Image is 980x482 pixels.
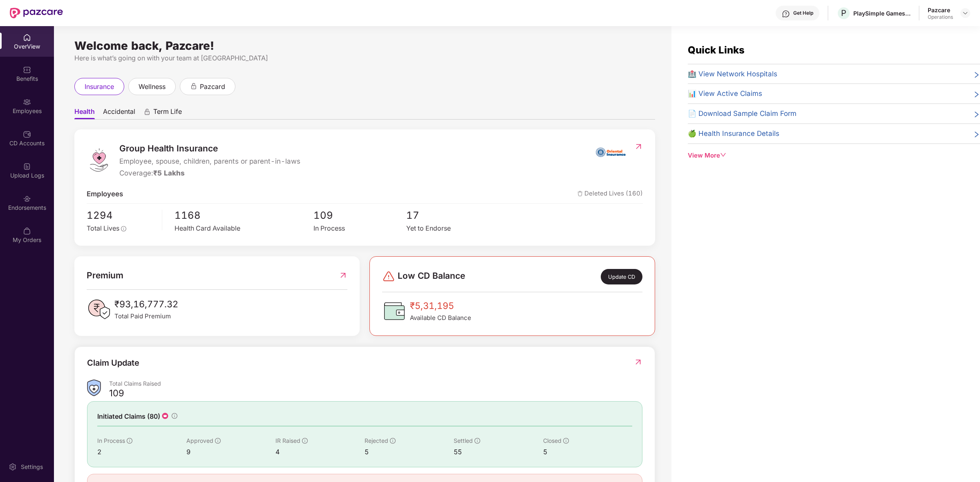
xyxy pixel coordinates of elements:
[143,108,151,116] div: animation
[172,413,177,419] span: info-circle
[119,142,300,155] span: Group Health Insurance
[23,195,31,203] img: svg+xml;base64,PHN2ZyBpZD0iRW5kb3JzZW1lbnRzIiB4bWxucz0iaHR0cDovL3d3dy53My5vcmcvMjAwMC9zdmciIHdpZH...
[87,224,119,232] span: Total Lives
[10,8,63,18] img: New Pazcare Logo
[119,168,300,179] div: Coverage:
[23,227,31,235] img: svg+xml;base64,PHN2ZyBpZD0iTXlfT3JkZXJzIiBkYXRhLW5hbWU9Ik15IE9yZGVycyIgeG1sbnM9Imh0dHA6Ly93d3cudz...
[720,152,726,158] span: down
[87,189,123,200] span: Employees
[175,208,313,223] span: 1168
[139,82,166,92] span: wellness
[87,380,101,396] img: ClaimsSummaryIcon
[365,447,454,457] div: 5
[23,162,31,171] img: svg+xml;base64,PHN2ZyBpZD0iVXBsb2FkX0xvZ3MiIGRhdGEtbmFtZT0iVXBsb2FkIExvZ3MiIHhtbG5zPSJodHRwOi8vd3...
[973,70,980,80] span: right
[474,438,480,444] span: info-circle
[153,107,182,119] span: Term Life
[793,10,813,16] div: Get Help
[87,269,123,282] span: Premium
[87,297,111,322] img: PaidPremiumIcon
[97,437,125,444] span: In Process
[928,6,953,14] div: Pazcare
[601,269,642,284] div: Update CD
[688,108,797,119] span: 📄 Download Sample Claim Form
[109,380,642,387] div: Total Claims Raised
[454,447,543,457] div: 55
[302,438,308,444] span: info-circle
[23,66,31,74] img: svg+xml;base64,PHN2ZyBpZD0iQmVuZWZpdHMiIHhtbG5zPSJodHRwOi8vd3d3LnczLm9yZy8yMDAwL3N2ZyIgd2lkdGg9Ij...
[85,82,114,92] span: insurance
[103,107,135,119] span: Accidental
[339,269,347,282] img: RedirectIcon
[382,270,395,283] img: svg+xml;base64,PHN2ZyBpZD0iRGFuZ2VyLTMyeDMyIiB4bWxucz0iaHR0cDovL3d3dy53My5vcmcvMjAwMC9zdmciIHdpZH...
[973,90,980,99] span: right
[577,191,583,196] img: deleteIcon
[153,169,185,177] span: ₹5 Lakhs
[406,223,499,233] div: Yet to Endorse
[23,98,31,106] img: svg+xml;base64,PHN2ZyBpZD0iRW1wbG95ZWVzIiB4bWxucz0iaHR0cDovL3d3dy53My5vcmcvMjAwMC9zdmciIHdpZHRoPS...
[382,299,407,323] img: CDBalanceIcon
[87,208,156,223] span: 1294
[175,223,313,233] div: Health Card Available
[853,9,911,17] div: PlaySimple Games Private Limited
[97,447,186,457] div: 2
[688,151,980,160] div: View More
[74,42,655,49] div: Welcome back, Pazcare!
[688,69,777,80] span: 🏥 View Network Hospitals
[410,299,471,313] span: ₹5,31,195
[398,269,465,284] span: Low CD Balance
[119,156,300,167] span: Employee, spouse, children, parents or parent-in-laws
[200,82,225,92] span: pazcard
[87,148,111,172] img: logo
[87,357,139,369] div: Claim Update
[688,128,779,139] span: 🍏 Health Insurance Details
[186,437,213,444] span: Approved
[543,447,632,457] div: 5
[634,358,642,366] img: RedirectIcon
[962,10,969,16] img: svg+xml;base64,PHN2ZyBpZD0iRHJvcGRvd24tMzJ4MzIiIHhtbG5zPSJodHRwOi8vd3d3LnczLm9yZy8yMDAwL3N2ZyIgd2...
[275,447,365,457] div: 4
[215,438,221,444] span: info-circle
[634,142,643,151] img: RedirectIcon
[782,10,790,18] img: svg+xml;base64,PHN2ZyBpZD0iSGVscC0zMngzMiIgeG1sbnM9Imh0dHA6Ly93d3cudzMub3JnLzIwMDAvc3ZnIiB3aWR0aD...
[973,130,980,139] span: right
[577,189,643,200] span: Deleted Lives (160)
[190,82,197,90] div: animation
[688,44,745,56] span: Quick Links
[313,223,406,233] div: In Process
[114,297,178,311] span: ₹93,16,777.32
[161,412,169,420] img: icon
[9,463,17,471] img: svg+xml;base64,PHN2ZyBpZD0iU2V0dGluZy0yMHgyMCIgeG1sbnM9Imh0dHA6Ly93d3cudzMub3JnLzIwMDAvc3ZnIiB3aW...
[595,142,626,162] img: insurerIcon
[23,33,31,42] img: svg+xml;base64,PHN2ZyBpZD0iSG9tZSIgeG1sbnM9Imh0dHA6Ly93d3cudzMub3JnLzIwMDAvc3ZnIiB3aWR0aD0iMjAiIG...
[18,463,45,471] div: Settings
[365,437,388,444] span: Rejected
[23,130,31,138] img: svg+xml;base64,PHN2ZyBpZD0iQ0RfQWNjb3VudHMiIGRhdGEtbmFtZT0iQ0QgQWNjb3VudHMiIHhtbG5zPSJodHRwOi8vd3...
[186,447,275,457] div: 9
[688,88,762,99] span: 📊 View Active Claims
[74,53,655,63] div: Here is what’s going on with your team at [GEOGRAPHIC_DATA]
[928,14,953,20] div: Operations
[275,437,300,444] span: IR Raised
[563,438,569,444] span: info-circle
[74,107,95,119] span: Health
[109,387,124,399] div: 109
[841,8,846,18] span: P
[410,313,471,323] span: Available CD Balance
[121,226,126,231] span: info-circle
[543,437,562,444] span: Closed
[390,438,396,444] span: info-circle
[127,438,132,444] span: info-circle
[114,311,178,321] span: Total Paid Premium
[313,208,406,223] span: 109
[454,437,473,444] span: Settled
[406,208,499,223] span: 17
[973,110,980,119] span: right
[97,411,160,422] span: Initiated Claims (80)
